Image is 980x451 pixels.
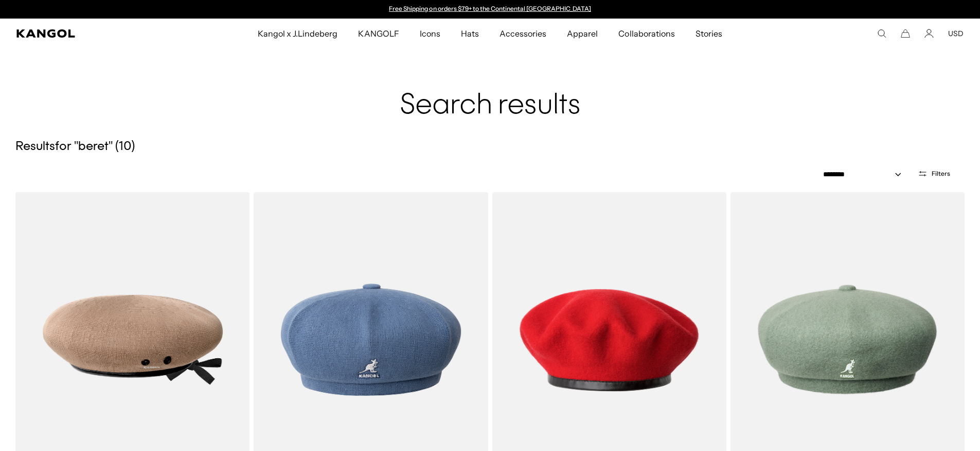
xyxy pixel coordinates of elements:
a: Free Shipping on orders $79+ to the Continental [GEOGRAPHIC_DATA] [389,5,591,12]
a: Apparel [557,19,608,48]
span: Stories [696,19,722,48]
summary: Search here [877,29,886,38]
div: 1 of 2 [384,5,596,13]
a: Accessories [489,19,557,48]
span: Accessories [500,19,546,48]
button: Cart [901,29,910,38]
div: Announcement [384,5,596,13]
span: KANGOLF [358,19,399,48]
h5: Results for " beret " ( 10 ) [15,139,965,155]
button: USD [948,29,964,38]
select: Sort by: Featured [819,169,912,180]
h1: Search results [15,57,965,123]
button: Open filters [912,169,956,178]
span: Apparel [567,19,598,48]
a: Account [924,29,934,38]
span: Collaborations [618,19,674,48]
a: Hats [451,19,489,48]
a: KANGOLF [348,19,409,48]
a: Stories [685,19,733,48]
a: Icons [409,19,451,48]
span: Icons [420,19,440,48]
span: Kangol x J.Lindeberg [258,19,338,48]
span: Filters [932,170,950,177]
a: Kangol x J.Lindeberg [247,19,348,48]
a: Kangol [16,29,170,38]
a: Collaborations [608,19,685,48]
span: Hats [461,19,479,48]
slideshow-component: Announcement bar [384,5,596,13]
